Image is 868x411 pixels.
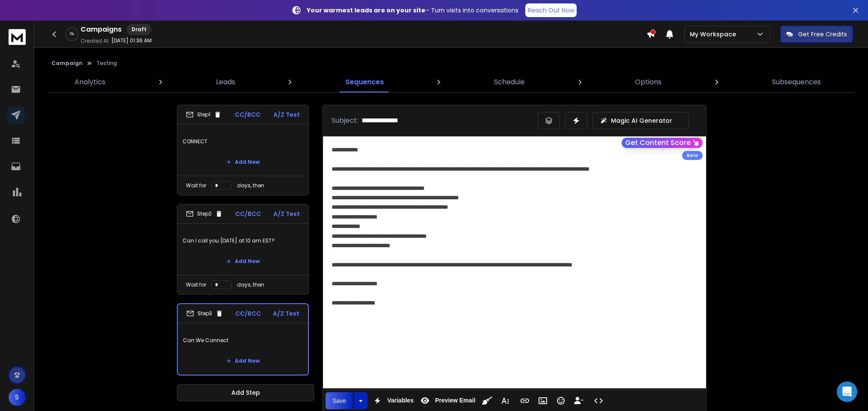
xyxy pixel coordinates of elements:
p: 0 % [70,32,74,37]
p: A/Z Test [273,309,299,318]
p: – Turn visits into conversations [307,6,518,15]
p: CC/BCC [235,110,260,119]
span: Preview Email [433,397,477,404]
li: Step2CC/BCCA/Z TestCan I call you [DATE] at 10 am EST?Add NewWait fordays, then [177,204,309,295]
a: Schedule [489,72,530,92]
button: Get Free Credits [780,26,853,43]
p: Subsequences [772,77,821,87]
p: Leads [216,77,235,87]
p: Sequences [345,77,384,87]
button: Save [326,392,353,409]
a: Reach Out Now [525,3,577,17]
a: Analytics [69,72,111,92]
p: Subject: [332,115,358,126]
p: CC/BCC [235,309,261,318]
p: CC/BCC [235,210,261,218]
p: CONNECT [183,130,303,154]
p: Created At: [81,38,110,44]
p: Schedule [494,77,525,87]
a: Leads [211,72,240,92]
button: Emoticons [553,392,569,409]
h1: Campaigns [81,24,122,35]
a: Sequences [340,72,389,92]
button: Add New [219,154,266,171]
p: My Workspace [690,30,739,38]
button: S [9,389,26,406]
button: Add New [219,352,266,370]
p: Wait for [186,182,206,189]
div: Step 2 [186,210,223,218]
button: Get Content Score [622,138,703,148]
span: Variables [386,397,416,404]
button: Campaign [51,60,83,67]
p: [DATE] 01:36 AM [111,37,152,44]
div: Step 3 [186,310,223,317]
button: Insert Image (Ctrl+P) [535,392,551,409]
div: Draft [127,24,151,35]
p: Get Free Credits [798,30,847,38]
button: Preview Email [417,392,477,409]
button: Variables [369,392,416,409]
li: Step3CC/BCCA/Z TestCan We CannectAdd New [177,303,309,376]
p: Magic AI Generator [611,116,672,125]
p: A/Z Test [273,110,300,119]
button: Add Step [177,384,314,401]
button: Code View [590,392,607,409]
p: Analytics [75,77,105,87]
a: Subsequences [767,72,826,92]
p: days, then [237,281,264,288]
button: Insert Unsubscribe Link [571,392,587,409]
p: Wait for [186,281,206,288]
img: logo [9,29,26,45]
li: Step1CC/BCCA/Z TestCONNECTAdd NewWait fordays, then [177,105,309,195]
p: Testing [96,60,117,67]
p: Can We Cannect [183,328,303,352]
div: Open Intercom Messenger [837,381,857,402]
p: Options [635,77,661,87]
p: days, then [237,182,264,189]
p: A/Z Test [273,210,300,218]
div: Step 1 [186,111,221,118]
p: Reach Out Now [528,6,574,15]
button: Magic AI Generator [593,112,689,129]
p: Can I call you [DATE] at 10 am EST? [183,229,303,253]
strong: Your warmest leads are on your site [307,6,425,15]
button: Add New [219,253,266,270]
a: Options [630,72,667,92]
div: Beta [682,151,703,160]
